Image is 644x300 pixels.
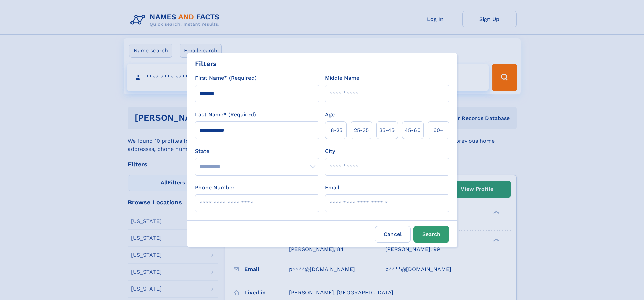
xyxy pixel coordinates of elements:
span: 25‑35 [354,126,369,134]
label: Email [325,184,339,192]
label: Phone Number [195,184,235,192]
label: First Name* (Required) [195,74,257,82]
label: Middle Name [325,74,359,82]
label: Age [325,111,335,119]
label: Cancel [375,226,411,243]
div: Filters [195,59,217,69]
button: Search [413,226,449,243]
span: 35‑45 [379,126,395,134]
label: Last Name* (Required) [195,111,256,119]
span: 60+ [433,126,444,134]
span: 18‑25 [329,126,342,134]
span: 45‑60 [405,126,421,134]
label: City [325,147,335,155]
label: State [195,147,319,155]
